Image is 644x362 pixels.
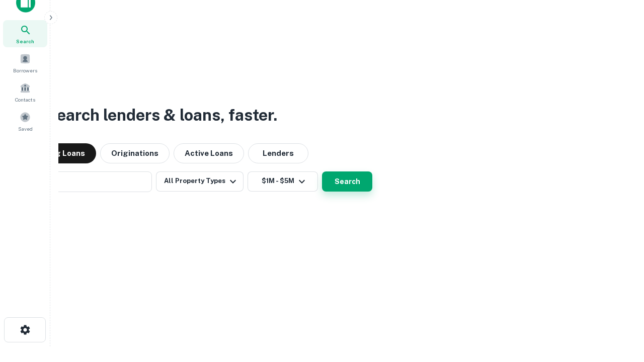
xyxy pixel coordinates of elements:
[322,171,372,192] button: Search
[13,66,37,74] span: Borrowers
[3,20,47,47] a: Search
[46,103,277,127] h3: Search lenders & loans, faster.
[3,49,47,76] a: Borrowers
[248,143,308,163] button: Lenders
[3,108,47,135] a: Saved
[594,282,644,330] iframe: Chat Widget
[174,143,244,163] button: Active Loans
[18,125,33,133] span: Saved
[156,171,244,192] button: All Property Types
[248,171,318,192] button: $1M - $5M
[16,37,34,45] span: Search
[3,78,47,106] a: Contacts
[100,143,170,163] button: Originations
[15,96,35,104] span: Contacts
